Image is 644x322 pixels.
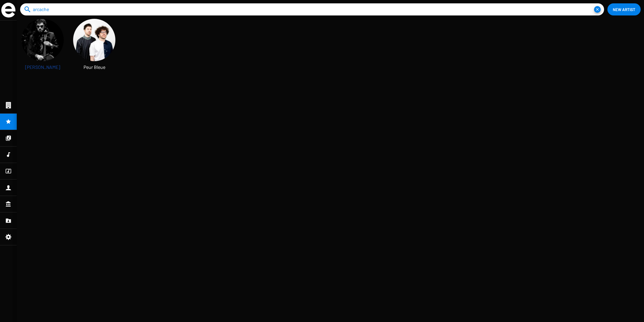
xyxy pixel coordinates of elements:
span: New Artist [613,3,635,15]
button: New Artist [607,3,641,15]
input: Search Artists... [33,3,594,15]
a: [PERSON_NAME] [17,19,68,79]
span: [PERSON_NAME] [25,64,60,71]
mat-icon: search [23,5,32,13]
button: Clear [594,6,601,13]
mat-icon: close [594,6,601,13]
img: peur-bleue.jpg [73,19,115,61]
img: grand-sigle.svg [1,3,15,17]
a: Peur Bleue [68,19,120,79]
span: Peur Bleue [84,64,105,71]
img: artiste_jeremie.jpeg [21,19,64,61]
